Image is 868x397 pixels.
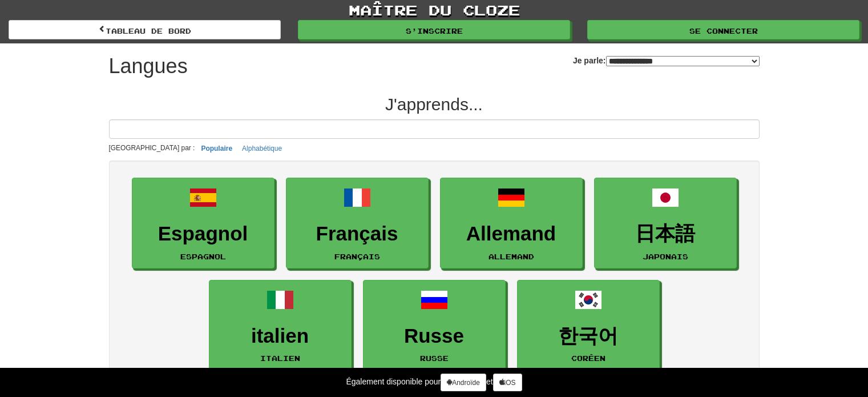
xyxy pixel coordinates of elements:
[9,20,281,39] a: tableau de bord
[385,95,483,114] font: J'apprends...
[286,178,429,268] a: FrançaisFrançais
[452,379,480,387] font: Androïde
[404,324,464,347] font: Russe
[643,252,688,260] font: japonais
[517,280,660,371] a: 한국어coréen
[689,27,758,35] font: Se connecter
[606,56,760,66] select: Je parle:
[298,20,570,39] a: S'inscrire
[587,20,859,39] a: Se connecter
[109,54,188,78] font: Langues
[132,178,274,268] a: EspagnolEspagnol
[109,144,195,152] font: [GEOGRAPHIC_DATA] par :
[406,27,463,35] font: S'inscrire
[420,354,449,362] font: russe
[346,377,441,386] font: Également disponible pour
[466,222,556,244] font: Allemand
[180,252,226,260] font: Espagnol
[558,324,618,347] font: 한국어
[488,252,534,260] font: Allemand
[571,354,605,362] font: coréen
[440,178,583,268] a: AllemandAllemand
[573,56,606,65] font: Je parle:
[349,1,520,18] font: maître du cloze
[197,142,236,155] button: Populaire
[363,280,506,371] a: Russerusse
[260,354,300,362] font: italien
[334,252,380,260] font: Français
[493,374,522,391] a: iOS
[209,280,352,371] a: italienitalien
[635,222,695,244] font: 日本語
[239,142,285,155] button: Alphabétique
[486,377,493,386] font: et
[251,324,309,347] font: italien
[158,222,248,244] font: Espagnol
[106,27,191,35] font: tableau de bord
[316,222,398,244] font: Français
[594,178,737,268] a: 日本語japonais
[504,379,516,387] font: iOS
[441,374,486,391] a: Androïde
[201,145,232,153] font: Populaire
[242,145,282,153] font: Alphabétique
